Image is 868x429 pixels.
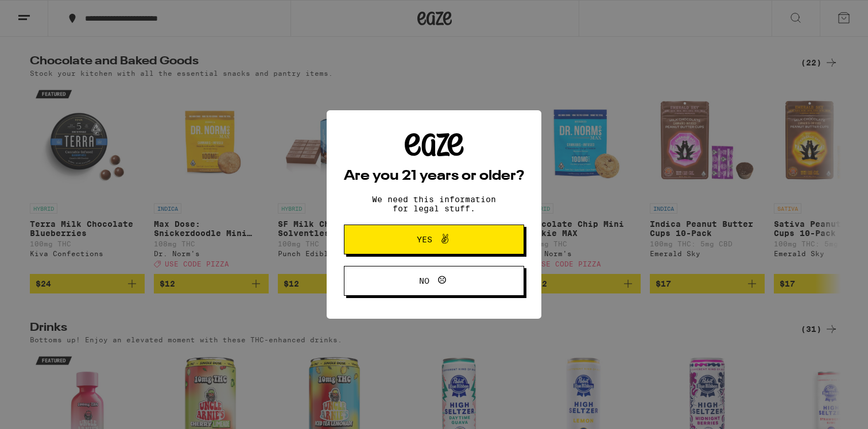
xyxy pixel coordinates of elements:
button: No [344,266,524,296]
h2: Are you 21 years or older? [344,169,524,183]
span: Yes [417,235,432,244]
button: Yes [344,225,524,254]
span: No [419,277,429,285]
span: Help [26,8,50,18]
p: We need this information for legal stuff. [362,195,506,213]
